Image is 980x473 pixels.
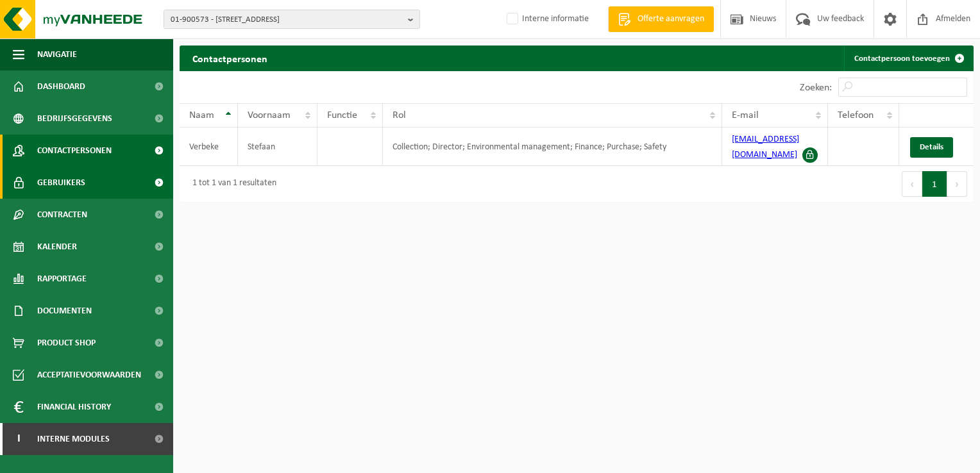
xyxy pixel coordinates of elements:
div: 1 tot 1 van 1 resultaten [186,172,276,195]
td: Verbeke [180,128,238,166]
span: Documenten [37,295,92,327]
a: Details [910,137,953,158]
h2: Contactpersonen [180,46,280,71]
a: Contactpersoon toevoegen [844,46,972,71]
span: Kalender [37,231,77,263]
span: Product Shop [37,327,96,359]
button: 01-900573 - [STREET_ADDRESS] [164,10,420,29]
button: Next [947,171,967,197]
span: Gebruikers [37,167,85,199]
label: Interne informatie [504,10,589,29]
span: Contactpersonen [37,135,112,167]
span: Bedrijfsgegevens [37,103,112,135]
label: Zoeken: [800,83,832,93]
span: Acceptatievoorwaarden [37,359,141,391]
span: I [13,423,24,455]
span: Financial History [37,391,111,423]
button: 1 [922,171,947,197]
span: Voornaam [248,110,291,120]
span: Interne modules [37,423,110,455]
span: Telefoon [838,110,874,120]
span: Details [920,143,943,151]
td: Collection; Director; Environmental management; Finance; Purchase; Safety [383,128,722,166]
a: Offerte aanvragen [608,6,714,32]
span: Navigatie [37,38,77,71]
span: Naam [189,110,214,120]
span: Rol [393,110,406,120]
td: Stefaan [238,128,317,166]
span: Dashboard [37,71,85,103]
button: Previous [902,171,922,197]
span: 01-900573 - [STREET_ADDRESS] [171,10,403,29]
span: Contracten [37,199,87,231]
span: E-mail [732,110,759,120]
span: Functie [327,110,357,120]
span: Offerte aanvragen [634,13,707,26]
span: Rapportage [37,263,87,295]
a: [EMAIL_ADDRESS][DOMAIN_NAME] [732,135,799,160]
